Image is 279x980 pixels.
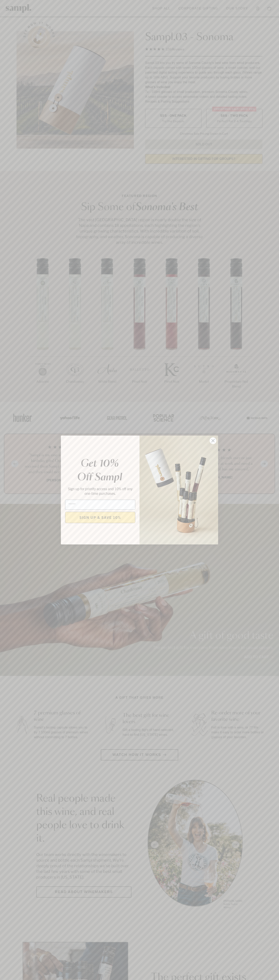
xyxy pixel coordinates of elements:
em: Get 10% Off Sampl [77,459,122,482]
input: Email [65,500,135,510]
button: SIGN UP & SAVE 10% [65,512,135,523]
span: Sign up for priority access and 10% off any one-time purchases. [68,486,132,496]
img: 96933287-25a1-481a-a6d8-4dd623390dc6.png [139,436,218,544]
button: Close dialog [209,437,217,444]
